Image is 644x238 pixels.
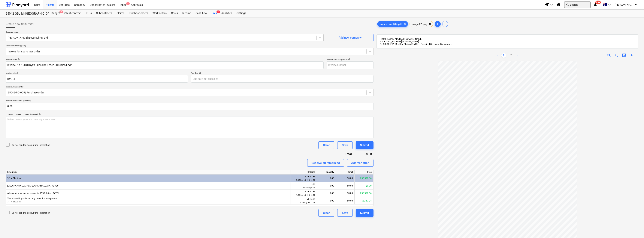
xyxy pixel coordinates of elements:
[336,170,355,175] div: Total
[327,61,373,69] input: Invoice number
[355,182,373,190] div: $0.00
[557,2,561,7] i: Knowledge base
[318,141,334,149] button: Clear
[435,22,440,26] span: add
[355,197,373,204] div: $3,117.04
[49,10,62,17] a: Budget6
[292,197,315,204] div: 5,617.04
[337,141,353,149] button: Save
[410,23,429,25] span: image001.png
[342,210,348,215] div: Save
[509,53,513,58] a: Page 2
[336,190,355,197] div: $0.00
[6,99,373,102] p: Invoice total amount (optional)
[6,170,291,175] div: Line-item
[319,197,334,204] div: 0.00
[323,210,330,215] div: Clear
[198,72,201,74] span: help
[292,175,315,182] div: 41,640.83
[339,35,361,40] div: Add new company
[336,182,355,190] div: $0.00
[634,2,638,7] i: keyboard_arrow_down
[428,22,432,26] span: clear
[607,53,611,58] span: zoom_in
[6,86,373,89] p: Select purchase order
[219,10,234,17] a: Analytics
[336,175,355,182] div: $0.00
[337,209,353,217] button: Save
[410,21,433,27] div: image001.png
[360,210,369,215] div: Submit
[625,220,644,238] iframe: Chat Widget
[377,21,408,27] div: Invoice_No_123...pdf
[319,190,334,197] div: 0.00
[6,75,188,83] input: Invoice date not specified
[114,10,127,17] a: Claims
[311,160,340,165] div: Receive all remaining
[355,190,373,197] div: $30,390.66
[6,61,324,69] input: Invoice name
[356,141,373,149] button: Submit
[355,170,373,175] div: Free
[319,175,334,182] div: 0.00
[6,113,373,116] div: Comment for the accountant (optional)
[319,182,334,190] div: 0.00
[216,10,220,13] span: 3
[564,1,591,8] button: Search
[380,40,419,43] span: TO: [EMAIL_ADDRESS][DOMAIN_NAME]
[296,179,315,181] small: 1.00 Item @ 41,640.83
[94,10,114,17] a: Subcontracts
[607,2,612,7] i: keyboard_arrow_down
[7,197,57,200] span: Variation - Upgrade security detection equipment
[318,209,334,217] button: Clear
[6,22,34,26] span: Create new document
[7,200,22,203] span: 3.1.4 Electrical
[209,10,219,17] div: Files
[180,10,193,17] a: Income
[191,75,373,83] input: Due date not specified
[595,1,601,4] span: 99+
[59,10,63,13] span: 6
[6,12,45,16] div: 25042 QBuild ([GEOGRAPHIC_DATA] SS Prep Reroof)
[302,187,315,189] small: 1.00 pcs @ 0.00
[6,72,188,74] div: Invoice date
[403,22,407,26] span: clear
[38,113,41,115] span: help
[296,194,315,196] small: 1.00 item @ 41,640.83
[297,201,315,204] small: 1.00 item @ 5,617.04
[566,3,569,6] span: search
[6,190,291,197] div: All electrical works as per quote 7537 dated [DATE]
[439,43,452,46] span: ...
[594,2,597,7] i: notifications
[515,53,519,58] a: Next page
[169,10,180,17] a: Costs
[614,53,619,58] span: zoom_out
[380,38,422,40] span: FROM: [EMAIL_ADDRESS][DOMAIN_NAME]
[377,23,404,25] span: Invoice_No_123...pdf
[150,10,169,17] div: Work orders
[501,53,506,58] a: Page 1 is your current page
[127,10,150,17] a: Purchase orders
[49,10,62,17] div: Budget
[351,160,369,165] div: Add Variation
[545,2,549,7] i: format_size
[234,10,248,17] a: Settings
[193,10,209,17] div: Cash flow
[307,159,344,167] button: Receive all remaining
[62,10,84,17] a: Client contract
[622,53,626,58] span: chat
[323,143,330,148] div: Clear
[325,152,358,156] div: Total
[84,10,94,17] a: RFTs
[12,144,50,147] p: Do not send to accounting integration
[12,211,50,215] p: Do not send to accounting integration
[317,170,336,175] div: Quantity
